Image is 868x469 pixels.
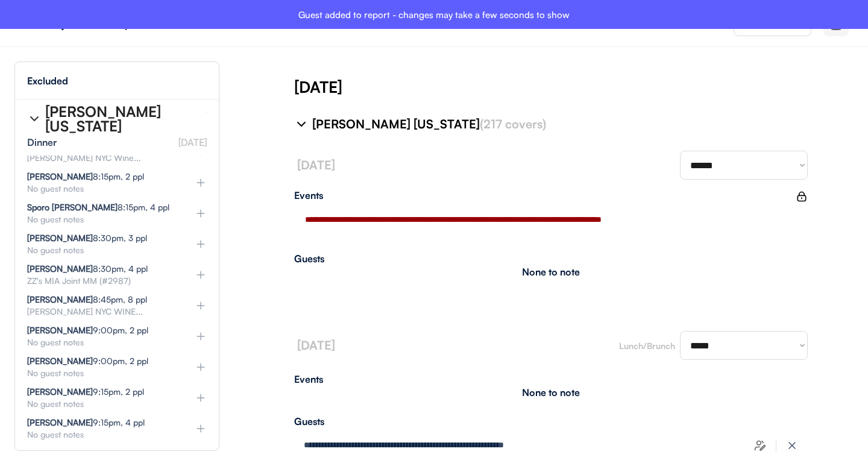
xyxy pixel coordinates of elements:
div: No guest notes [27,184,175,193]
div: No guest notes [27,215,175,224]
strong: [PERSON_NAME] [27,448,93,458]
div: 8:15pm, 2 ppl [27,172,144,181]
img: plus%20%281%29.svg [195,238,207,250]
font: [DATE] [178,136,207,148]
div: Dinner [27,137,57,147]
div: 8:30pm, 4 ppl [27,265,148,273]
div: [DATE] [294,76,868,98]
div: [PERSON_NAME] NYC WINE... [27,307,175,316]
strong: [PERSON_NAME] [27,386,93,397]
img: plus%20%281%29.svg [195,423,207,435]
img: chevron-right%20%281%29.svg [294,117,309,131]
div: Lock events to turn off updates [796,190,808,203]
font: (217 covers) [480,116,546,131]
div: 8:30pm, 3 ppl [27,234,147,242]
font: [DATE] [297,338,335,353]
strong: [PERSON_NAME] [27,356,93,366]
img: Lock events [796,190,808,203]
div: [PERSON_NAME] [US_STATE] [45,104,196,133]
div: Events [294,374,808,384]
img: plus%20%281%29.svg [195,207,207,219]
img: chevron-right%20%281%29.svg [27,112,42,126]
div: 9:30pm, 2 ppl [27,449,147,458]
div: Guests [294,417,808,426]
div: None to note [522,267,580,277]
img: x-close%20%283%29.svg [786,439,798,452]
div: No guest notes [27,400,175,408]
strong: [PERSON_NAME] [27,325,93,335]
div: [PERSON_NAME] NYC Wine... [27,154,175,162]
div: 9:00pm, 2 ppl [27,357,148,365]
img: plus%20%281%29.svg [195,269,207,281]
img: plus%20%281%29.svg [195,300,207,312]
div: Excluded [27,76,68,86]
img: users-edit.svg [754,439,766,452]
div: 8:15pm, 4 ppl [27,203,169,212]
div: Guests [294,254,808,263]
div: [PERSON_NAME] [US_STATE] [312,116,793,133]
img: plus%20%281%29.svg [195,361,207,373]
div: None to note [522,388,580,397]
strong: [PERSON_NAME] [27,263,93,274]
div: No guest notes [27,246,175,254]
img: plus%20%281%29.svg [195,330,207,342]
div: Events [294,190,796,200]
font: [DATE] [297,157,335,172]
strong: [PERSON_NAME] [27,233,93,243]
div: No guest notes [27,430,175,439]
strong: [PERSON_NAME] [27,294,93,304]
img: plus%20%281%29.svg [195,392,207,404]
div: 8:45pm, 8 ppl [27,295,147,304]
strong: [PERSON_NAME] [27,417,93,427]
div: 9:00pm, 2 ppl [27,326,148,335]
div: 9:15pm, 2 ppl [27,388,144,396]
div: No guest notes [27,369,175,377]
div: 9:15pm, 4 ppl [27,418,145,427]
div: No guest notes [27,338,175,347]
div: ZZ's MIA Joint MM (#2987) [27,277,175,285]
img: plus%20%281%29.svg [195,177,207,189]
strong: Sporo [PERSON_NAME] [27,202,118,212]
strong: [PERSON_NAME] [27,171,93,181]
font: Lunch/Brunch [619,341,675,351]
